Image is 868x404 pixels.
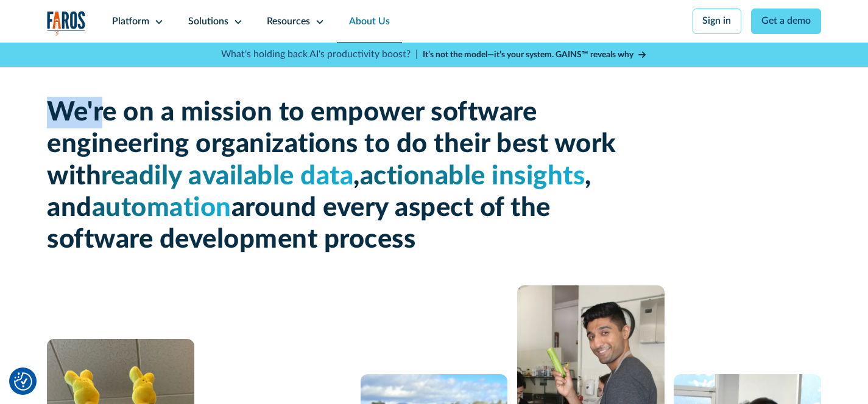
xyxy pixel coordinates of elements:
[47,11,86,36] a: home
[112,15,149,29] div: Platform
[188,15,228,29] div: Solutions
[267,15,310,29] div: Resources
[47,97,627,256] h1: We're on a mission to empower software engineering organizations to do their best work with , , a...
[423,49,647,61] a: It’s not the model—it’s your system. GAINS™ reveals why
[14,372,32,391] button: Cookie Settings
[751,9,821,34] a: Get a demo
[693,9,742,34] a: Sign in
[360,163,585,190] span: actionable insights
[423,50,633,59] strong: It’s not the model—it’s your system. GAINS™ reveals why
[47,11,86,36] img: Logo of the analytics and reporting company Faros.
[221,47,418,62] p: What's holding back AI's productivity boost? |
[101,163,353,190] span: readily available data
[14,372,32,391] img: Revisit consent button
[92,195,231,221] span: automation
